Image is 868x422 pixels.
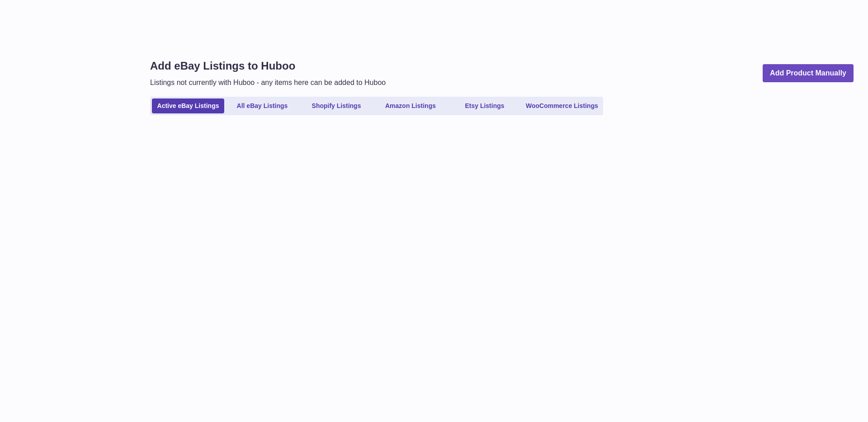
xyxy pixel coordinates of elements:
a: Amazon Listings [374,98,447,113]
a: WooCommerce Listings [523,98,601,113]
p: Listings not currently with Huboo - any items here can be added to Huboo [150,78,386,88]
a: All eBay Listings [226,98,298,113]
a: Active eBay Listings [152,98,224,113]
a: Etsy Listings [448,98,521,113]
a: Add Product Manually [763,64,854,83]
a: Shopify Listings [300,98,373,113]
h1: Add eBay Listings to Huboo [150,59,386,73]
